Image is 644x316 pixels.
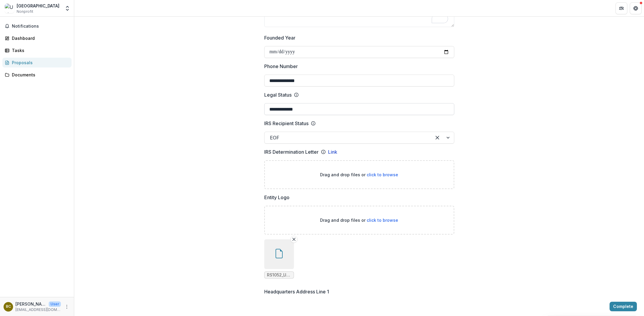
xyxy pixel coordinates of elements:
[12,72,67,78] div: Documents
[328,148,337,155] a: Link
[615,2,627,14] button: Partners
[2,45,72,55] a: Tasks
[2,70,72,80] a: Documents
[63,303,70,310] button: More
[63,2,72,14] button: Open entity switcher
[290,236,298,243] button: Remove File
[5,4,14,13] img: University of Houston
[2,58,72,67] a: Proposals
[12,24,69,29] span: Notifications
[264,239,294,279] div: Remove FileRS1052_UH_Interlocking_CMYK-02.eps
[264,63,298,70] p: Phone Number
[49,301,61,307] p: User
[15,301,46,307] p: [PERSON_NAME]
[2,33,72,43] a: Dashboard
[433,133,442,142] div: Clear selected options
[630,2,642,14] button: Get Help
[6,305,11,309] div: Brandee Carlson
[264,34,295,41] p: Founded Year
[12,35,67,41] div: Dashboard
[17,3,59,9] div: [GEOGRAPHIC_DATA]
[12,47,67,54] div: Tasks
[264,288,329,295] p: Headquarters Address Line 1
[17,9,33,14] span: Nonprofit
[264,148,319,155] p: IRS Determination Letter
[264,194,289,201] p: Entity Logo
[610,302,637,311] button: Complete
[267,273,291,278] span: RS1052_UH_Interlocking_CMYK-02.eps
[320,172,398,178] p: Drag and drop files or
[2,21,72,31] button: Notifications
[320,217,398,223] p: Drag and drop files or
[264,120,308,127] p: IRS Recipient Status
[264,91,292,98] p: Legal Status
[15,307,61,312] p: [EMAIL_ADDRESS][DOMAIN_NAME]
[12,59,67,66] div: Proposals
[367,218,398,223] span: click to browse
[367,172,398,177] span: click to browse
